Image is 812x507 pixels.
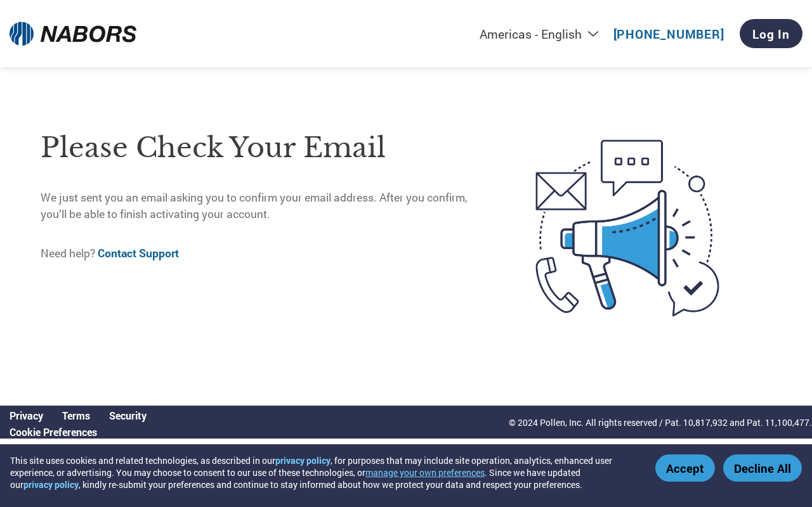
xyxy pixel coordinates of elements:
a: privacy policy [23,478,79,491]
a: Contact Support [98,246,179,260]
a: privacy policy [275,454,331,466]
button: Accept [655,454,715,482]
p: Need help? [41,245,483,262]
p: We just sent you an email asking you to confirm your email address. After you confirm, you’ll be ... [41,189,483,223]
a: Privacy [10,409,43,422]
button: manage your own preferences [365,466,485,478]
div: This site uses cookies and related technologies, as described in our , for purposes that may incl... [10,454,637,491]
a: Terms [62,409,90,422]
a: Security [109,409,147,422]
a: Cookie Preferences, opens a dedicated popup modal window [10,425,97,439]
a: Log In [740,19,802,48]
p: © 2024 Pollen, Inc. All rights reserved / Pat. 10,817,932 and Pat. 11,100,477. [509,416,812,429]
a: [PHONE_NUMBER] [613,26,724,42]
img: Nabors [10,16,136,51]
button: Decline All [723,454,802,482]
img: open-email [483,117,771,340]
h1: Please check your email [41,127,483,169]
